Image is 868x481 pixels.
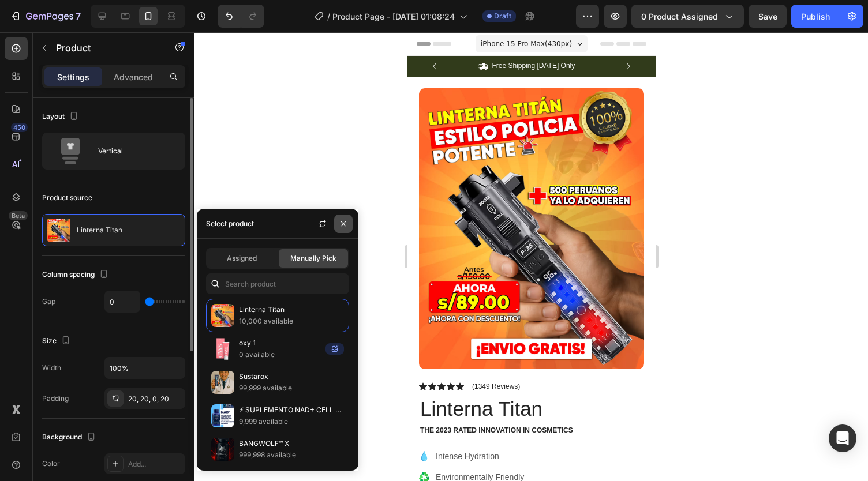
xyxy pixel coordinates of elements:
[801,10,830,22] div: Publish
[327,10,330,22] span: /
[98,138,169,164] div: Vertical
[239,382,344,394] p: 99,999 available
[42,267,111,283] div: Column spacing
[114,71,153,83] p: Advanced
[105,291,140,312] input: Auto
[42,333,73,349] div: Size
[211,371,234,394] img: collections
[76,9,81,23] p: 7
[42,430,98,445] div: Background
[5,5,86,28] button: 7
[42,393,69,404] div: Padding
[56,41,154,55] p: Product
[211,304,234,327] img: collections
[42,363,61,373] div: Width
[239,371,344,382] p: Sustarox
[494,11,511,21] span: Draft
[239,449,344,461] p: 999,998 available
[791,5,840,28] button: Publish
[9,211,28,220] div: Beta
[206,219,254,229] div: Select product
[332,10,455,22] span: Product Page - [DATE] 01:08:24
[239,315,344,327] p: 10,000 available
[239,337,321,349] p: oxy 1
[211,438,234,461] img: collections
[758,12,777,21] span: Save
[57,71,89,83] p: Settings
[42,193,92,203] div: Product source
[105,358,185,378] input: Auto
[641,10,718,22] span: 0 product assigned
[631,5,744,28] button: 0 product assigned
[42,109,81,125] div: Layout
[749,5,787,28] button: Save
[11,123,28,132] div: 450
[211,404,234,427] img: collections
[47,219,70,242] img: product feature img
[42,459,60,469] div: Color
[28,439,143,451] p: Environmentally Friendly
[239,404,344,416] p: ⚡ SUPLEMENTO NAD+ CELL REGENERATOR™ Y RESVERATROL ELITE™
[77,226,122,234] p: Linterna Titan
[829,424,856,452] div: Open Intercom Messenger
[290,253,336,264] span: Manually Pick
[218,5,264,28] div: Undo/Redo
[42,296,55,307] div: Gap
[227,253,257,264] span: Assigned
[239,304,344,315] p: Linterna Titan
[128,394,182,404] div: 20, 20, 0, 20
[239,349,321,360] p: 0 available
[239,416,344,427] p: 9,999 available
[211,337,234,360] img: collections
[239,438,344,449] p: BANGWOLF™ X
[407,32,656,481] iframe: Design area
[206,273,349,294] input: Search in Settings & Advanced
[128,459,182,469] div: Add...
